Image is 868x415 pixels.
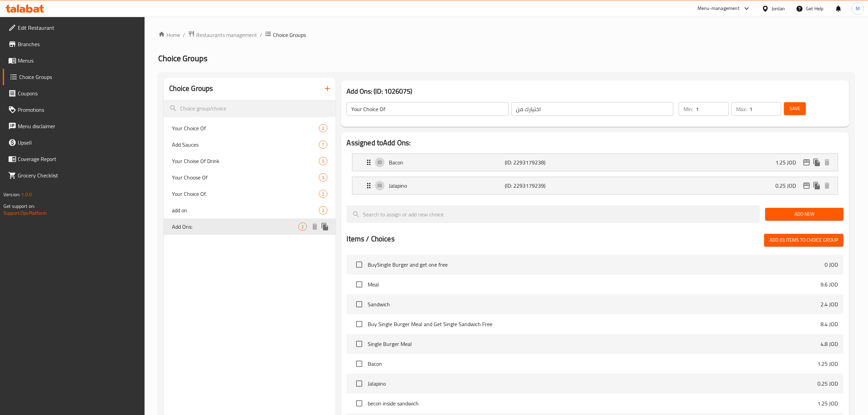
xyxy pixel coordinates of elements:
button: duplicate [812,157,822,168]
h3: Add Ons: (ID: 1026075) [347,86,843,97]
p: 0.25 JOD [775,182,801,190]
p: (ID: 2293179239) [505,182,582,190]
span: becon inside sandwich [368,399,817,407]
div: Expand [352,154,837,171]
span: Select choice [352,317,366,331]
div: Choices [319,190,327,198]
span: Jalapino [368,379,817,388]
span: Your Choice Of [172,124,319,132]
div: Choices [319,157,327,165]
button: edit [801,180,812,191]
span: Get support on: [3,202,35,211]
span: Grocery Checklist [18,171,139,179]
li: / [183,31,185,39]
button: duplicate [320,222,330,232]
a: Support.OpsPlatform [3,209,47,217]
a: Menus [3,52,145,69]
a: Choice Groups [3,69,145,85]
span: Buy Single Burger Meal and Get Single Sandwich Free [368,320,820,328]
p: 4.8 JOD [820,340,838,348]
p: 9.6 JOD [820,280,838,289]
button: delete [822,180,832,191]
input: search [164,100,336,117]
span: 2 [319,207,327,214]
a: Coverage Report [3,151,145,167]
span: Sandwich [368,300,820,308]
span: Select choice [352,396,366,411]
button: Add (0) items to choice group [764,234,843,246]
p: Max: [736,105,747,113]
span: Meal [368,280,820,289]
div: Add Sauces7 [164,136,336,153]
button: Add New [765,208,843,220]
span: Bacon [368,360,817,368]
span: Choice Groups [19,73,139,81]
span: Select choice [352,376,366,391]
span: 3 [319,174,327,181]
span: Menu disclaimer [18,122,139,130]
div: Add Ons:2deleteduplicate [164,218,336,235]
span: Your Choice Of. [172,190,319,198]
p: Bacon [389,158,505,166]
p: Jalapino [389,182,505,190]
p: (ID: 2293179238) [505,158,582,166]
span: Choice Groups [273,31,306,39]
span: Restaurants management [196,31,257,39]
div: Choices [319,140,327,149]
span: Select choice [352,297,366,311]
span: Coverage Report [18,155,139,163]
span: Coupons [18,89,139,97]
span: Menus [18,56,139,65]
p: 2.4 JOD [820,300,838,308]
div: Choices [319,124,327,132]
a: Restaurants management [188,30,257,39]
span: 1.0.0 [21,190,32,199]
div: Your Choice Of2 [164,120,336,136]
h2: Assigned to Add Ons: [347,138,843,148]
button: delete [822,157,832,168]
li: Expand [347,151,843,174]
span: Select choice [352,277,366,292]
a: Home [158,31,180,39]
h2: Items / Choices [347,234,394,244]
span: Select choice [352,337,366,351]
button: edit [801,157,812,168]
div: Jordan [772,5,785,12]
p: 1.25 JOD [775,158,801,166]
span: Branches [18,40,139,48]
span: M [856,5,860,12]
div: Your Choise Of Drink5 [164,153,336,169]
span: Select choice [352,357,366,371]
span: add on [172,206,319,214]
span: 2 [299,224,307,230]
li: / [260,31,262,39]
button: duplicate [812,180,822,191]
span: Add Sauces [172,140,319,149]
span: Single Burger Meal [368,340,820,348]
a: Grocery Checklist [3,167,145,184]
div: Your Choice Of.2 [164,186,336,202]
div: Expand [352,177,837,194]
div: Choices [319,173,327,182]
div: Your Choose Of3 [164,169,336,186]
span: BuySingle Burger and get one free [368,260,824,269]
a: Menu disclaimer [3,118,145,134]
div: add on2 [164,202,336,218]
p: 8.4 JOD [820,320,838,328]
p: Min: [683,105,693,113]
span: Your Choose Of [172,173,319,182]
button: delete [310,222,320,232]
span: 2 [319,125,327,132]
span: Edit Restaurant [18,24,139,32]
p: 0 JOD [825,260,838,269]
span: 2 [319,191,327,197]
span: Add New [771,210,838,218]
span: Add (0) items to choice group [770,236,838,244]
span: Save [789,104,800,113]
li: Expand [347,174,843,197]
div: Choices [319,206,327,214]
span: Your Choise Of Drink [172,157,319,165]
a: Edit Restaurant [3,19,145,36]
a: Coupons [3,85,145,102]
p: 0.25 JOD [817,379,838,388]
